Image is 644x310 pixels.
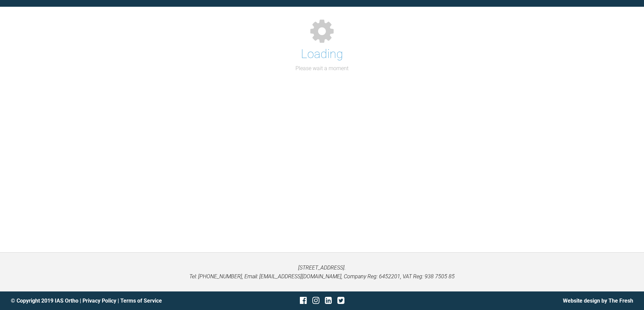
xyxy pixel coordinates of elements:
[11,263,633,281] p: [STREET_ADDRESS]. Tel: [PHONE_NUMBER], Email: [EMAIL_ADDRESS][DOMAIN_NAME], Company Reg: 6452201,...
[301,45,343,64] h1: Loading
[11,297,218,305] div: © Copyright 2019 IAS Ortho | |
[563,298,633,304] a: Website design by The Fresh
[295,64,349,73] p: Please wait a moment
[82,298,116,304] a: Privacy Policy
[120,298,162,304] a: Terms of Service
